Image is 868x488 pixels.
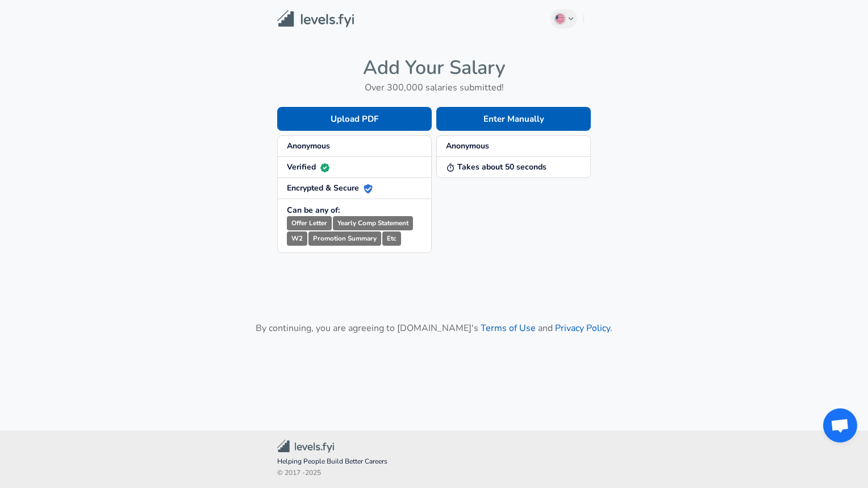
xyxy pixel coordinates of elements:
small: Etc [382,231,401,246]
a: Privacy Policy [555,322,610,334]
img: Levels.fyi [277,10,354,28]
h4: Add Your Salary [277,56,591,80]
img: Levels.fyi Community [277,440,334,453]
strong: Anonymous [287,140,330,151]
a: Terms of Use [481,322,536,334]
strong: Verified [287,162,329,172]
div: Open chat [823,408,857,442]
small: Offer Letter [287,216,332,230]
strong: Can be any of: [287,205,340,216]
small: Yearly Comp Statement [333,216,413,230]
button: Upload PDF [277,107,432,131]
button: English (US) [550,9,578,28]
button: Enter Manually [436,107,591,131]
span: Helping People Build Better Careers [277,456,591,468]
strong: Encrypted & Secure [287,183,373,193]
strong: Takes about 50 seconds [446,162,546,172]
h6: Over 300,000 salaries submitted! [277,80,591,96]
strong: Anonymous [446,140,489,151]
small: W2 [287,231,307,246]
small: Promotion Summary [308,231,381,246]
img: English (US) [556,14,565,23]
span: © 2017 - 2025 [277,468,591,479]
